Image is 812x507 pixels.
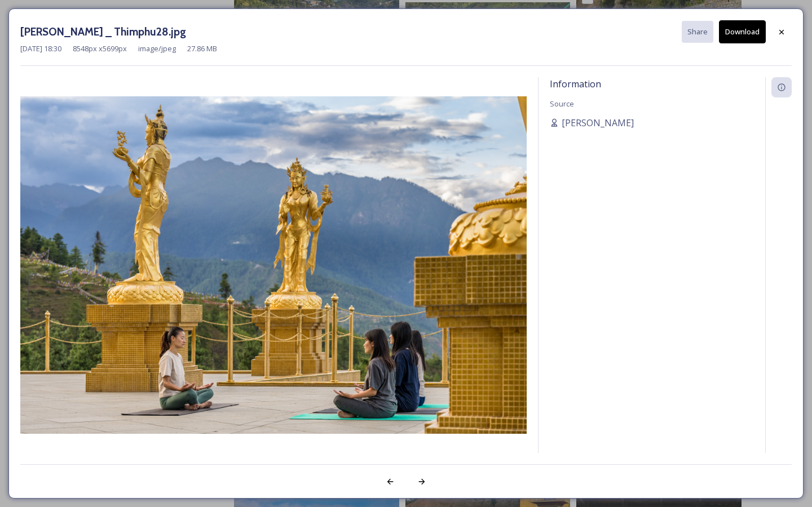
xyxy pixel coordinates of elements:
[719,20,766,43] button: Download
[20,43,61,54] span: [DATE] 18:30
[187,43,217,54] span: 27.86 MB
[550,99,574,109] span: Source
[20,96,527,434] img: Marcus%20Westberg%20_%20Thimphu28.jpg
[682,21,713,43] button: Share
[562,116,634,130] span: [PERSON_NAME]
[73,43,127,54] span: 8548 px x 5699 px
[550,78,601,90] span: Information
[20,24,186,40] h3: [PERSON_NAME] _ Thimphu28.jpg
[138,43,176,54] span: image/jpeg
